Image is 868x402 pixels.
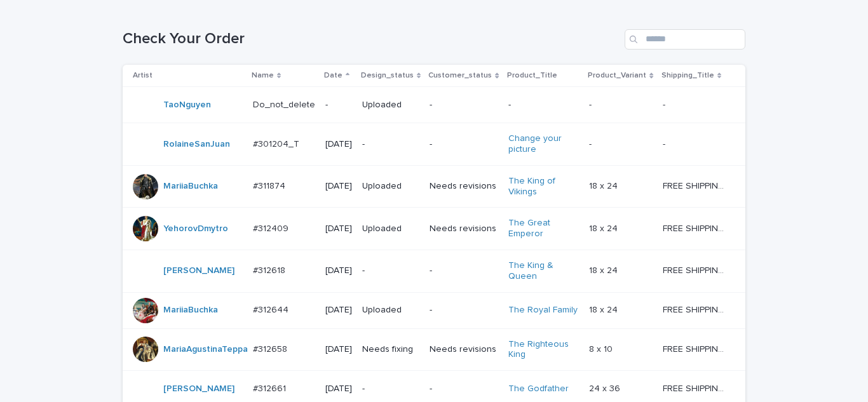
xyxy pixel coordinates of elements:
a: The King & Queen [508,260,580,282]
tr: MariiaBuchka #312644#312644 [DATE]Uploaded-The Royal Family 18 x 2418 x 24 FREE SHIPPING - previe... [123,292,745,328]
p: #312409 [253,221,291,234]
p: #301204_T [253,137,302,150]
p: - [362,265,419,276]
p: [DATE] [325,265,352,276]
p: [DATE] [325,344,352,355]
p: Shipping_Title [661,69,714,83]
p: Needs fixing [362,344,419,355]
p: [DATE] [325,181,352,192]
p: - [430,265,498,276]
tr: MariiaBuchka #311874#311874 [DATE]UploadedNeeds revisionsThe King of Vikings 18 x 2418 x 24 FREE ... [123,165,745,208]
p: Uploaded [362,181,419,192]
a: [PERSON_NAME] [163,384,234,394]
p: Uploaded [362,224,419,234]
a: TaoNguyen [163,100,211,111]
p: Needs revisions [430,224,498,234]
p: Product_Title [507,69,557,83]
p: Uploaded [362,100,419,111]
a: MariiaBuchka [163,305,218,316]
p: FREE SHIPPING - preview in 1-2 business days, after your approval delivery will take 5-10 b.d. [663,302,728,316]
p: - [663,137,668,150]
p: - [663,97,668,111]
p: Product_Variant [588,69,646,83]
p: - [430,305,498,316]
p: - [362,384,419,394]
a: The Godfather [508,384,569,394]
p: FREE SHIPPING - preview in 1-2 business days, after your approval delivery will take 5-10 b.d. [663,342,728,355]
p: 24 x 36 [589,381,623,394]
tr: [PERSON_NAME] #312618#312618 [DATE]--The King & Queen 18 x 2418 x 24 FREE SHIPPING - preview in 1... [123,250,745,292]
p: - [589,97,594,111]
p: 18 x 24 [589,178,620,192]
p: - [362,139,419,150]
a: MariiaBuchka [163,181,218,192]
p: Do_not_delete [253,97,318,111]
p: [DATE] [325,305,352,316]
a: The King of Vikings [508,176,580,198]
a: RolaineSanJuan [163,139,230,150]
p: [DATE] [325,139,352,150]
a: The Righteous King [508,339,580,361]
p: #312644 [253,302,291,316]
p: - [325,100,352,111]
p: #312618 [253,263,288,276]
tr: MariaAgustinaTeppa #312658#312658 [DATE]Needs fixingNeeds revisionsThe Righteous King 8 x 108 x 1... [123,328,745,371]
p: - [430,139,498,150]
p: Uploaded [362,305,419,316]
p: #312658 [253,342,290,355]
p: Name [252,69,274,83]
p: #311874 [253,178,288,192]
h1: Check Your Order [123,30,620,48]
p: [DATE] [325,224,352,234]
p: FREE SHIPPING - preview in 1-2 business days, after your approval delivery will take 5-10 b.d. [663,178,728,192]
a: [PERSON_NAME] [163,265,234,276]
p: 18 x 24 [589,302,620,316]
p: Customer_status [428,69,492,83]
p: Artist [133,69,153,83]
p: 18 x 24 [589,263,620,276]
p: [DATE] [325,384,352,394]
p: 8 x 10 [589,342,615,355]
p: - [430,100,498,111]
tr: TaoNguyen Do_not_deleteDo_not_delete -Uploaded---- -- [123,87,745,123]
p: - [430,384,498,394]
tr: RolaineSanJuan #301204_T#301204_T [DATE]--Change your picture -- -- [123,123,745,166]
p: 18 x 24 [589,221,620,234]
p: Date [324,69,342,83]
a: YehorovDmytro [163,224,228,234]
a: The Great Emperor [508,218,580,239]
p: Needs revisions [430,181,498,192]
p: - [508,100,580,111]
p: FREE SHIPPING - preview in 1-2 business days, after your approval delivery will take 5-10 b.d. [663,221,728,234]
p: #312661 [253,381,288,394]
a: MariaAgustinaTeppa [163,344,248,355]
p: Needs revisions [430,344,498,355]
p: - [589,137,594,150]
p: FREE SHIPPING - preview in 1-2 business days, after your approval delivery will take 5-10 b.d. [663,263,728,276]
p: FREE SHIPPING - preview in 1-2 business days, after your approval delivery will take 5-10 b.d. [663,381,728,394]
tr: YehorovDmytro #312409#312409 [DATE]UploadedNeeds revisionsThe Great Emperor 18 x 2418 x 24 FREE S... [123,208,745,250]
p: Design_status [361,69,414,83]
a: The Royal Family [508,305,578,316]
a: Change your picture [508,133,580,155]
input: Search [625,29,745,50]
